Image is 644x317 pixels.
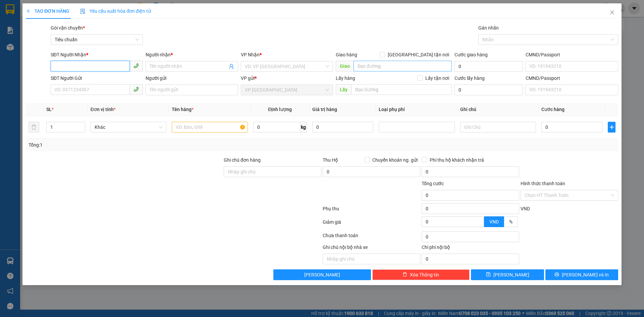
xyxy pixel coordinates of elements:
[29,141,249,149] div: Tổng: 1
[608,124,615,130] span: plus
[91,107,116,112] span: Đơn vị tính
[312,107,337,112] span: Giá trị hàng
[526,51,618,58] div: CMND/Passport
[541,107,565,112] span: Cước hàng
[51,25,85,31] span: Gói vận chuyển
[300,122,307,133] span: kg
[323,254,420,264] input: Nhập ghi chú
[486,272,491,277] span: save
[133,87,139,92] span: phone
[172,107,194,112] span: Tên hàng
[603,3,622,22] button: Close
[229,64,234,69] span: user-add
[51,51,143,58] div: SĐT Người Nhận
[336,52,357,57] span: Giao hàng
[489,219,499,224] span: VND
[422,181,444,186] span: Tổng cước
[427,156,487,164] span: Phí thu hộ khách nhận trả
[245,85,329,95] span: VP Đà Lạt
[554,272,559,277] span: printer
[80,9,86,14] img: icon
[322,218,421,230] div: Giảm giá
[454,85,523,95] input: Cước lấy hàng
[422,244,519,254] div: Chi phí nội bộ
[146,74,238,82] div: Người gửi
[80,8,151,14] span: Yêu cầu xuất hóa đơn điện tử
[526,74,618,82] div: CMND/Passport
[133,63,139,68] span: phone
[46,107,52,112] span: SL
[493,271,529,278] span: [PERSON_NAME]
[454,52,488,57] label: Cước giao hàng
[273,269,371,280] button: [PERSON_NAME]
[410,271,439,278] span: Xóa Thông tin
[323,244,420,254] div: Ghi chú nội bộ nhà xe
[146,51,238,58] div: Người nhận
[372,269,470,280] button: deleteXóa Thông tin
[336,75,355,81] span: Lấy hàng
[26,9,31,13] span: plus
[26,8,69,14] span: TẠO ĐƠN HÀNG
[521,181,565,186] label: Hình thức thanh toán
[521,206,530,211] span: VND
[562,271,609,278] span: [PERSON_NAME] và In
[312,122,373,133] input: 0
[608,122,615,133] button: plus
[323,157,338,163] span: Thu Hộ
[241,74,333,82] div: VP gửi
[29,122,39,133] button: delete
[478,25,499,31] label: Gán nhãn
[471,269,544,280] button: save[PERSON_NAME]
[336,61,354,71] span: Giao
[351,84,452,95] input: Dọc đường
[454,61,523,72] input: Cước giao hàng
[402,272,407,277] span: delete
[458,103,539,116] th: Ghi chú
[545,269,618,280] button: printer[PERSON_NAME] và In
[322,205,421,217] div: Phụ thu
[322,232,421,244] div: Chưa thanh toán
[224,166,321,177] input: Ghi chú đơn hàng
[336,84,351,95] span: Lấy
[354,61,452,71] input: Dọc đường
[172,122,248,133] input: VD: Bàn, Ghế
[460,122,536,133] input: Ghi Chú
[423,74,452,82] span: Lấy tận nơi
[609,10,615,15] span: close
[55,35,139,45] span: Tiêu chuẩn
[376,103,457,116] th: Loại phụ phí
[370,156,420,164] span: Chuyển khoản ng. gửi
[304,271,340,278] span: [PERSON_NAME]
[241,52,260,57] span: VP Nhận
[509,219,513,224] span: %
[385,51,452,58] span: [GEOGRAPHIC_DATA] tận nơi
[51,74,143,82] div: SĐT Người Gửi
[224,157,261,163] label: Ghi chú đơn hàng
[268,107,292,112] span: Định lượng
[95,122,162,132] span: Khác
[454,75,485,81] label: Cước lấy hàng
